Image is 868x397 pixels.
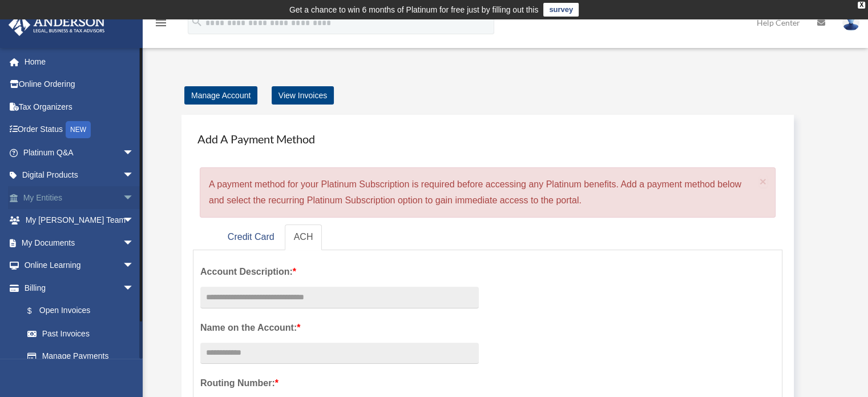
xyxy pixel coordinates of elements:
a: menu [154,20,168,30]
span: arrow_drop_down [123,209,146,232]
a: Credit Card [219,224,284,250]
label: Name on the Account: [200,320,479,336]
label: Account Description: [200,264,479,280]
i: menu [154,16,168,30]
span: arrow_drop_down [123,231,146,255]
button: Close [760,175,767,187]
a: Platinum Q&Aarrow_drop_down [8,141,151,164]
span: arrow_drop_down [123,276,146,300]
a: Manage Account [184,86,257,105]
a: Billingarrow_drop_down [8,276,151,299]
span: arrow_drop_down [123,164,146,187]
div: A payment method for your Platinum Subscription is required before accessing any Platinum benefit... [200,167,776,218]
img: User Pic [842,14,859,31]
a: Tax Organizers [8,95,151,118]
span: $ [34,304,39,318]
div: NEW [66,121,91,138]
a: Home [8,50,151,73]
label: Routing Number: [200,375,479,391]
a: Digital Productsarrow_drop_down [8,164,151,187]
span: × [760,175,767,188]
div: Get a chance to win 6 months of Platinum for free just by filling out this [289,3,539,17]
a: Past Invoices [16,322,151,345]
a: ACH [285,224,322,250]
img: Anderson Advisors Platinum Portal [5,14,108,36]
a: $Open Invoices [16,299,151,323]
a: My Entitiesarrow_drop_down [8,186,151,209]
div: close [858,2,865,9]
a: My Documentsarrow_drop_down [8,231,151,254]
a: Online Learningarrow_drop_down [8,254,151,277]
a: Order StatusNEW [8,118,151,142]
h4: Add A Payment Method [193,126,782,151]
a: survey [543,3,579,17]
span: arrow_drop_down [123,141,146,165]
i: search [191,15,203,28]
a: Manage Payments [16,345,146,368]
a: Online Ordering [8,73,151,96]
a: My [PERSON_NAME] Teamarrow_drop_down [8,209,151,232]
span: arrow_drop_down [123,254,146,278]
a: View Invoices [272,86,334,105]
span: arrow_drop_down [123,186,146,210]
